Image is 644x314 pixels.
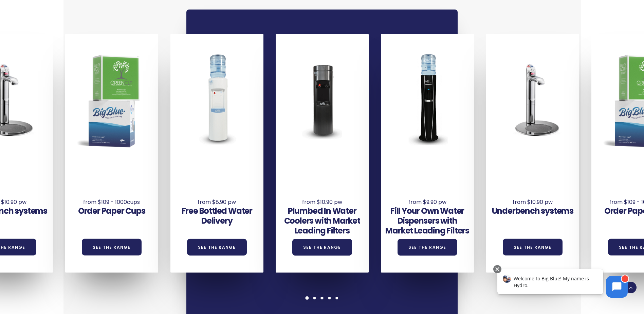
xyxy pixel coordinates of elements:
[398,239,457,256] a: See the Range
[292,239,352,256] a: See the Range
[503,239,563,256] a: See the Range
[82,239,142,256] a: See the Range
[385,205,469,236] a: Fill Your Own Water Dispensers with Market Leading Filters
[182,205,252,226] a: Free Bottled Water Delivery
[78,205,145,216] a: Order Paper Cups
[492,205,573,216] a: Underbench systems
[284,205,360,236] a: Plumbed In Water Coolers with Market Leading Filters
[187,239,247,256] a: See the Range
[490,264,634,304] iframe: Chatbot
